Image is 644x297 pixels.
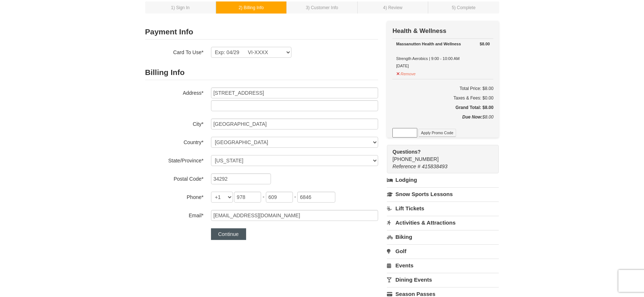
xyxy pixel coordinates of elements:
[145,119,204,128] label: City*
[383,5,403,10] small: 4
[266,192,293,203] input: xxx
[385,5,402,10] span: ) Review
[145,87,204,97] label: Address*
[387,202,499,215] a: Lift Tickets
[306,5,338,10] small: 3
[145,47,204,56] label: Card To Use*
[396,40,490,48] div: Massanutten Health and Wellness
[171,5,190,10] small: 1
[308,5,338,10] span: ) Customer Info
[392,148,486,162] span: [PHONE_NUMBER]
[454,5,475,10] span: ) Complete
[462,114,482,120] strong: Due Now:
[145,155,204,164] label: State/Province*
[173,5,189,10] span: ) Sign In
[211,119,378,129] input: City
[145,137,204,146] label: Country*
[145,25,378,40] h2: Payment Info
[239,5,264,10] small: 2
[387,230,499,244] a: Biking
[392,149,421,155] strong: Questions?
[392,163,420,169] span: Reference #
[211,173,271,184] input: Postal Code
[387,244,499,258] a: Golf
[396,68,416,78] button: Remove
[392,27,446,34] strong: Health & Wellness
[387,259,499,272] a: Events
[145,173,204,183] label: Postal Code*
[422,163,448,169] span: 415838493
[145,192,204,201] label: Phone*
[392,94,493,102] div: Taxes & Fees: $0.00
[387,187,499,201] a: Snow Sports Lessons
[480,40,490,48] strong: $8.00
[297,192,335,203] input: xxxx
[387,216,499,229] a: Activities & Attractions
[234,192,261,203] input: xxx
[294,194,296,200] span: -
[211,87,378,98] input: Billing Info
[452,5,476,10] small: 5
[396,40,490,69] div: Strength Aerobics | 9:00 - 10:00 AM [DATE]
[392,85,493,92] h6: Total Price: $8.00
[387,273,499,286] a: Dining Events
[145,65,378,80] h2: Billing Info
[392,113,493,128] div: $8.00
[211,210,378,221] input: Email
[211,228,246,240] button: Continue
[145,210,204,219] label: Email*
[263,194,264,200] span: -
[392,104,493,111] h5: Grand Total: $8.00
[387,173,499,187] a: Lodging
[241,5,264,10] span: ) Billing Info
[418,129,456,137] button: Apply Promo Code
